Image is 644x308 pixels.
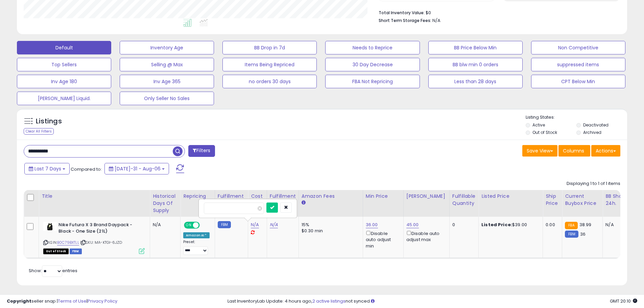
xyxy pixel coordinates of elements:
[302,193,360,200] div: Amazon Fees
[218,193,245,200] div: Fulfillment
[7,298,31,304] strong: Copyright
[432,17,440,24] span: N/A
[325,58,420,71] button: 30 Day Decrease
[88,298,117,304] a: Privacy Policy
[366,221,378,228] a: 36.00
[270,193,296,207] div: Fulfillment Cost
[605,222,628,228] div: N/A
[24,163,70,174] button: Last 7 Days
[406,230,444,243] div: Disable auto adjust max
[228,298,637,305] div: Last InventoryLab Update: 4 hours ago, not synced.
[583,122,609,128] label: Deactivated
[270,221,278,228] a: N/A
[36,117,62,126] h5: Listings
[428,58,523,71] button: BB blw min 0 orders
[325,41,420,54] button: Needs to Reprice
[17,75,111,88] button: Inv Age 180
[222,75,317,88] button: no orders 30 days
[120,58,214,71] button: Selling @ Max
[43,248,69,254] span: All listings that are currently out of stock and unavailable for purchase on Amazon
[481,193,540,200] div: Listed Price
[71,166,102,172] span: Compared to:
[17,41,111,54] button: Default
[80,240,122,245] span: | SKU: MA-KTGI-6JZD
[583,129,601,135] label: Archived
[558,145,590,157] button: Columns
[57,240,79,245] a: B0C79BXTLL
[481,222,538,228] div: $39.00
[565,193,600,207] div: Current Buybox Price
[43,222,57,231] img: 415MNccmtHL._SL40_.jpg
[605,193,630,207] div: BB Share 24h.
[567,181,620,187] div: Displaying 1 to 1 of 1 items
[183,193,212,200] div: Repricing
[452,222,473,228] div: 0
[579,221,592,228] span: 38.99
[591,145,620,157] button: Actions
[120,92,214,105] button: Only Seller No Sales
[43,222,145,253] div: ASIN:
[222,41,317,54] button: BB Drop in 7d
[428,41,523,54] button: BB Price Below Min
[188,145,215,157] button: Filters
[531,75,625,88] button: CPT Below Min
[302,200,306,206] small: Amazon Fees.
[17,58,111,71] button: Top Sellers
[526,114,627,121] p: Listing States:
[563,147,584,154] span: Columns
[565,222,577,229] small: FBA
[546,222,557,228] div: 0.00
[218,221,231,228] small: FBM
[222,58,317,71] button: Items Being Repriced
[610,298,637,304] span: 2025-08-14 20:10 GMT
[17,92,111,105] button: [PERSON_NAME] Liquid.
[522,145,557,157] button: Save View
[251,221,259,228] a: N/A
[325,75,420,88] button: FBA Not Repricing
[58,298,87,304] a: Terms of Use
[379,8,615,16] li: $0
[153,222,175,228] div: N/A
[42,193,147,200] div: Title
[251,193,264,200] div: Cost
[532,129,557,135] label: Out of Stock
[531,58,625,71] button: suppressed items
[428,75,523,88] button: Less than 28 days
[406,193,447,200] div: [PERSON_NAME]
[58,222,141,236] b: Nike Futura X 3 Brand Daypack - Black - One Size (21L)
[183,240,210,255] div: Preset:
[183,232,210,238] div: Amazon AI *
[366,193,401,200] div: Min Price
[452,193,476,207] div: Fulfillable Quantity
[185,222,193,228] span: ON
[104,163,169,174] button: [DATE]-31 - Aug-06
[565,231,578,238] small: FBM
[24,128,54,135] div: Clear All Filters
[379,10,425,16] b: Total Inventory Value:
[546,193,559,207] div: Ship Price
[302,228,358,234] div: $0.30 min
[302,222,358,228] div: 15%
[199,222,210,228] span: OFF
[120,41,214,54] button: Inventory Age
[29,267,77,274] span: Show: entries
[481,221,512,228] b: Listed Price:
[70,248,82,254] span: FBM
[366,230,398,249] div: Disable auto adjust min
[120,75,214,88] button: Inv Age 365
[532,122,545,128] label: Active
[379,18,431,23] b: Short Term Storage Fees:
[531,41,625,54] button: Non Competitive
[312,298,345,304] a: 2 active listings
[153,193,177,214] div: Historical Days Of Supply
[406,221,419,228] a: 45.00
[580,231,586,237] span: 36
[7,298,117,305] div: seller snap | |
[34,165,61,172] span: Last 7 Days
[115,165,161,172] span: [DATE]-31 - Aug-06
